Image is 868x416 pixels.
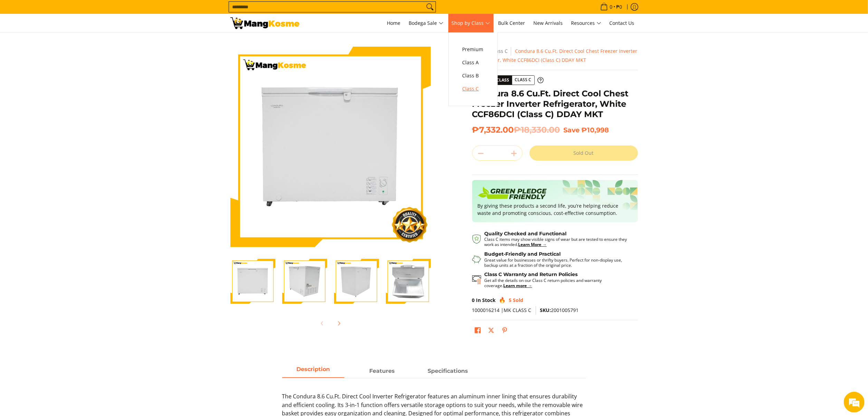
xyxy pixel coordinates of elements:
a: Post on X [486,325,496,337]
span: Shop by Class [452,19,490,28]
a: Description [282,365,344,378]
p: By giving these products a second life, you’re helping reduce waste and promoting conscious, cost... [478,202,632,217]
span: Home [387,20,401,26]
a: Learn More → [518,242,547,247]
a: Bodega Sale [406,14,447,32]
strong: Quality Checked and Functional [485,230,567,237]
a: New Arrivals [530,14,566,32]
a: Product Class Class C [472,75,544,85]
span: Condura 8.6 Cu.Ft. Direct Cool Chest Freezer Inverter Refrigerator, White CCF86DCI (Class C) DDAY... [472,48,638,63]
img: Condura 8.6 Cu.Ft. Direct Cool Chest Freezer Inverter Refrigerator, White CCF86DCI (Class C) DDAY... [282,259,327,304]
span: Class A [462,58,484,67]
p: Great value for businesses or thrifty buyers. Perfect for non-display use, backup units at a frac... [485,257,631,268]
h1: Condura 8.6 Cu.Ft. Direct Cool Chest Freezer Inverter Refrigerator, White CCF86DCI (Class C) DDAY... [472,88,638,120]
span: 0 [472,297,475,303]
span: Sold [513,297,524,303]
a: Description 1 [351,365,413,378]
a: Contact Us [606,14,638,32]
img: Condura 8.6 Cu.Ft. Chest Freezer Ref (Class C) 9.9. DDAY l Mang Kosme [230,17,299,29]
a: Share on Facebook [473,325,483,337]
span: ₱10,998 [582,126,609,134]
img: Badge sustainability green pledge friendly [478,186,547,202]
a: Class C [492,48,508,54]
a: Description 2 [417,365,479,378]
button: Next [331,316,346,331]
span: Description [282,365,344,377]
button: Search [425,2,436,12]
span: Class C [512,76,534,84]
nav: Breadcrumbs [472,47,638,65]
span: 0 [609,4,614,9]
strong: Specifications [428,368,468,374]
span: 2001005791 [540,307,579,313]
span: Bodega Sale [409,19,443,28]
a: Premium [459,43,487,56]
p: Get all the details on our Class C return policies and warranty coverage. [485,278,631,288]
span: Resources [571,19,601,28]
span: Premium [462,45,484,54]
span: Class B [462,72,484,80]
span: Contact Us [610,20,635,26]
a: Pin on Pinterest [500,325,509,337]
a: Resources [568,14,605,32]
a: Learn more → [504,283,532,289]
img: Condura 8.6 Cu.Ft. Direct Cool Chest Freezer Inverter Refrigerator, White CCF86DCI (Class C) DDAY... [386,259,431,304]
a: Home [384,14,404,32]
strong: Class C Warranty and Return Policies [485,271,578,277]
span: SKU: [540,307,551,313]
a: Shop by Class [448,14,494,32]
p: Class C items may show visible signs of wear but are tested to ensure they work as intended. [485,237,631,247]
del: ₱18,330.00 [514,125,560,135]
span: New Arrivals [534,20,563,26]
nav: Main Menu [306,14,638,32]
a: Class C [459,82,487,95]
img: Condura 8.6 Cu.Ft. Direct Cool Chest Freezer Inverter Refrigerator, White CCF86DCI (Class C) DDAY... [334,259,379,304]
a: Bulk Center [495,14,529,32]
img: Condura 8.6 Cu.Ft. Direct Cool Chest Freezer Inverter Refrigerator, White CCF86DCI (Class C) DDAY... [230,259,275,304]
span: Bulk Center [498,20,525,26]
span: Class C [462,85,484,93]
span: • [598,3,624,11]
span: 1000016214 |MK CLASS C [472,307,532,313]
img: Condura 8.6 Cu.Ft. Direct Cool Chest Freezer Inverter Refrigerator, White CCF86DCI (Class C) DDAY... [230,47,431,247]
span: Save [564,126,580,134]
strong: Budget-Friendly and Practical [485,251,561,257]
span: 5 [509,297,512,303]
a: Class A [459,56,487,69]
span: ₱7,332.00 [472,125,560,135]
span: ₱0 [616,4,623,9]
a: Class B [459,69,487,82]
strong: Features [370,368,395,374]
span: In Stock [476,297,496,303]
